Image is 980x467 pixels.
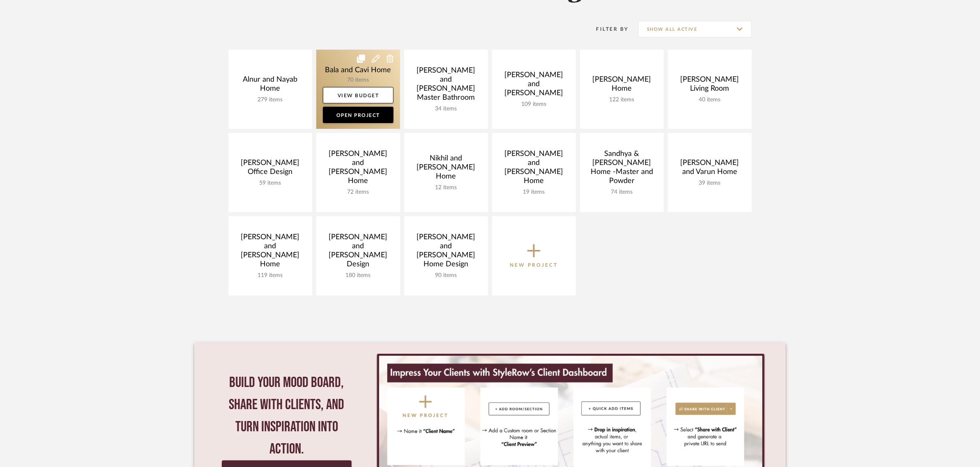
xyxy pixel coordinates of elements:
[587,189,657,196] div: 74 items
[323,233,393,272] div: [PERSON_NAME] and [PERSON_NAME] Design
[411,66,481,105] div: [PERSON_NAME] and [PERSON_NAME] Master Bathroom
[674,158,745,180] div: [PERSON_NAME] and Varun Home
[587,96,657,103] div: 122 items
[323,272,393,279] div: 180 items
[411,154,481,184] div: Nikhil and [PERSON_NAME] Home
[235,158,306,180] div: [PERSON_NAME] Office Design
[499,189,569,196] div: 19 items
[499,71,569,101] div: [PERSON_NAME] and [PERSON_NAME]
[674,96,745,103] div: 40 items
[499,101,569,108] div: 109 items
[411,272,481,279] div: 90 items
[587,149,657,189] div: Sandhya & [PERSON_NAME] Home -Master and Powder
[235,180,306,187] div: 59 items
[411,105,481,112] div: 34 items
[411,184,481,191] div: 12 items
[222,372,352,460] div: Build your mood board, share with clients, and turn inspiration into action.
[235,272,306,279] div: 119 items
[674,75,745,96] div: [PERSON_NAME] Living Room
[323,87,393,103] a: View Budget
[587,75,657,96] div: [PERSON_NAME] Home
[510,261,558,269] p: New Project
[411,233,481,272] div: [PERSON_NAME] and [PERSON_NAME] Home Design
[235,233,306,272] div: [PERSON_NAME] and [PERSON_NAME] Home
[499,149,569,189] div: [PERSON_NAME] and [PERSON_NAME] Home
[586,25,629,33] div: Filter By
[674,180,745,187] div: 39 items
[323,107,393,123] a: Open Project
[323,189,393,196] div: 72 items
[492,216,576,295] button: New Project
[235,75,306,96] div: Alnur and Nayab Home
[323,149,393,189] div: [PERSON_NAME] and [PERSON_NAME] Home
[235,96,306,103] div: 279 items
